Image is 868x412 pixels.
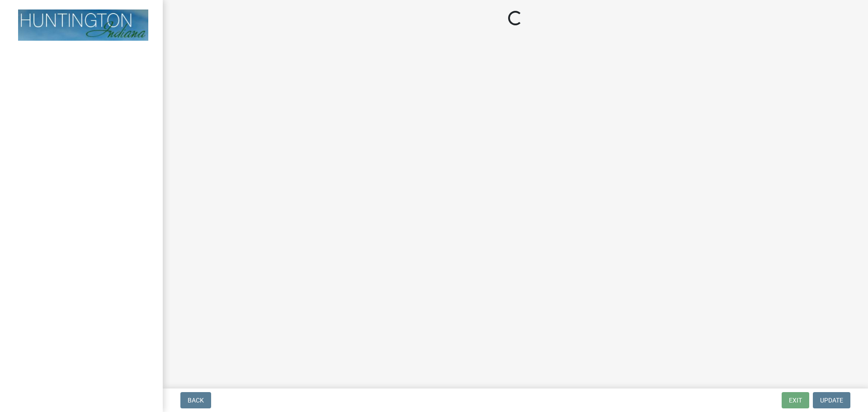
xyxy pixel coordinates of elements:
button: Update [813,392,850,408]
img: Huntington County, Indiana [18,9,148,41]
button: Exit [782,392,809,408]
span: Back [188,397,204,404]
span: Update [820,397,843,404]
button: Back [180,392,211,408]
